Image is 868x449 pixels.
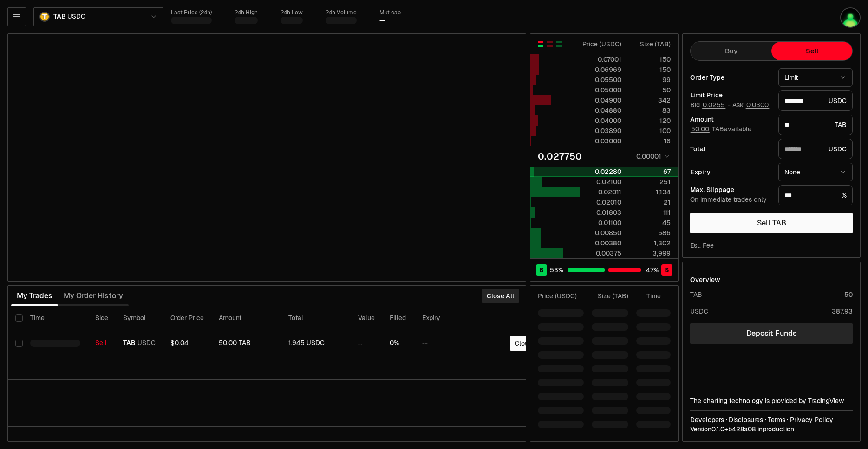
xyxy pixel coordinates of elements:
div: 24h High [235,9,258,16]
div: Expiry [690,169,771,175]
div: Amount [690,116,771,122]
button: My Order History [58,287,129,305]
div: 0.03000 [580,136,621,146]
button: Sell TAB [690,213,853,233]
div: 0.02280 [580,167,621,176]
button: None [778,163,853,181]
div: 120 [629,116,671,125]
div: 150 [629,65,671,74]
button: 0.00001 [633,151,671,162]
div: 342 [629,96,671,105]
div: 0.00375 [580,249,621,258]
div: Size ( TAB ) [629,39,671,49]
div: 50 [844,290,853,299]
span: TAB [53,13,65,21]
div: Limit Price [690,92,771,98]
div: 100 [629,126,671,135]
div: 0.04900 [580,96,621,105]
span: TAB available [690,125,751,133]
button: Sell [771,42,852,60]
button: Close [510,336,537,351]
div: USDC [778,139,853,159]
div: 21 [629,198,671,207]
img: TAB.png [39,12,50,22]
div: TAB [778,115,853,135]
div: On immediate trades only [690,196,771,204]
div: — [379,16,385,25]
div: The charting technology is provided by [690,396,853,405]
div: 0% [390,339,407,347]
div: TAB [690,290,702,299]
div: 3,999 [629,249,671,258]
span: USDC [67,13,85,21]
div: Version 0.1.0 + in production [690,424,853,434]
div: 0.02011 [580,187,621,197]
span: 53 % [550,265,563,275]
div: 0.04880 [580,106,621,115]
span: TAB [123,339,136,347]
th: Symbol [116,306,163,330]
div: Overview [690,275,720,284]
div: 251 [629,177,671,186]
th: Expiry [415,306,477,330]
div: 0.02010 [580,198,621,207]
button: Show Buy Orders Only [555,40,563,48]
div: 24h Low [281,9,303,16]
div: Price ( USDC ) [538,291,584,301]
button: My Trades [11,287,58,305]
div: 0.03890 [580,126,621,135]
th: Value [351,306,382,330]
a: TradingView [808,397,844,405]
span: b428a0850fad2ce3fcda438ea4d05caca7554b57 [728,425,756,433]
span: Ask [732,101,770,109]
th: Order Price [163,306,211,330]
th: Filled [382,306,415,330]
div: 0.01803 [580,208,621,217]
button: Limit [778,68,853,87]
div: 0.027750 [538,150,582,163]
div: Last Price (24h) [171,9,212,16]
div: % [778,185,853,205]
div: 586 [629,228,671,237]
iframe: Financial Chart [8,34,526,281]
div: 0.07001 [580,55,621,64]
a: Terms [768,415,785,424]
div: Mkt cap [379,9,401,16]
div: Sell [95,339,108,347]
button: Close All [482,289,519,303]
div: 83 [629,106,671,115]
div: 16 [629,136,671,146]
div: 1.945 USDC [288,339,343,347]
a: Developers [690,415,724,424]
button: Select all [15,314,23,322]
div: 50 [629,85,671,95]
button: Buy [691,42,771,60]
div: 0.05000 [580,85,621,95]
button: 50.00 [690,125,710,133]
span: Bid - [690,101,731,109]
div: 387.93 [832,307,853,316]
span: 47 % [646,265,659,275]
div: 67 [629,167,671,176]
div: Total [690,146,771,152]
div: Size ( TAB ) [592,291,628,301]
div: 0.02100 [580,177,621,186]
th: Side [88,306,116,330]
div: USDC [690,307,708,316]
div: USDC [778,90,853,111]
span: S [665,265,669,275]
div: 0.05500 [580,75,621,84]
button: Show Sell Orders Only [546,40,554,48]
div: 111 [629,208,671,217]
div: Max. Slippage [690,186,771,193]
div: Price ( USDC ) [580,39,621,49]
div: 0.06969 [580,65,621,74]
div: Est. Fee [690,241,714,250]
a: Privacy Policy [790,415,833,424]
button: 0.0255 [702,101,726,109]
div: 0.04000 [580,116,621,125]
div: 1,134 [629,187,671,197]
button: Select row [15,340,23,347]
div: 0.01100 [580,218,621,227]
div: Order Type [690,74,771,81]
